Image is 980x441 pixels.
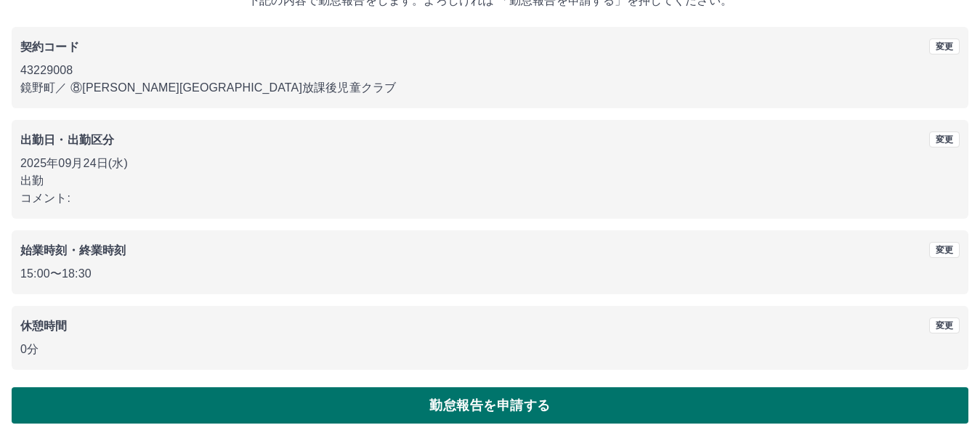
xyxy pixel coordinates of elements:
[12,387,968,424] button: 勤怠報告を申請する
[20,341,960,358] p: 0分
[20,244,126,256] b: 始業時刻・終業時刻
[20,155,960,172] p: 2025年09月24日(水)
[20,41,79,53] b: 契約コード
[20,320,68,332] b: 休憩時間
[20,79,960,97] p: 鏡野町 ／ ⑧[PERSON_NAME][GEOGRAPHIC_DATA]放課後児童クラブ
[20,134,114,146] b: 出勤日・出勤区分
[20,62,960,79] p: 43229008
[929,317,960,333] button: 変更
[20,172,960,190] p: 出勤
[929,39,960,54] button: 変更
[20,190,960,207] p: コメント:
[929,242,960,258] button: 変更
[20,265,960,283] p: 15:00 〜 18:30
[929,132,960,147] button: 変更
